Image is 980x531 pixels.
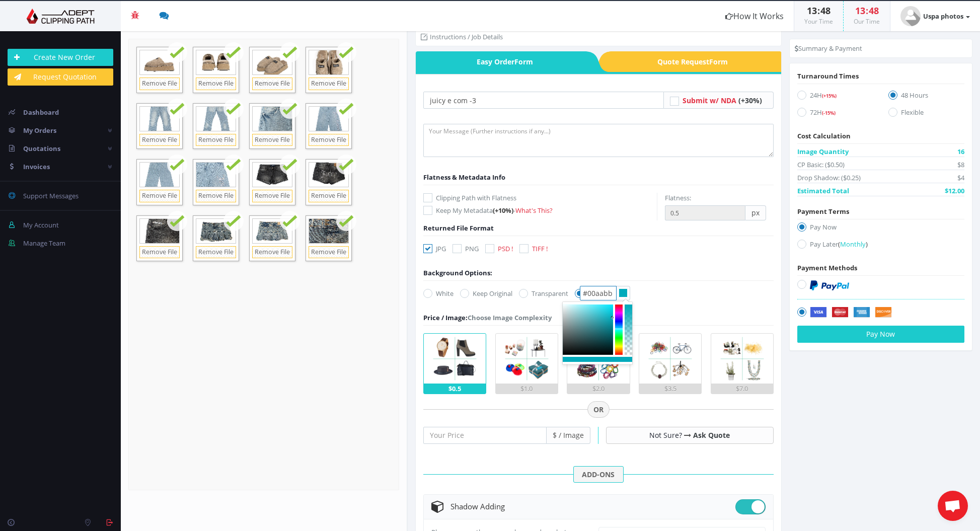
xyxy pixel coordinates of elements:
[797,186,849,196] span: Estimated Total
[665,193,691,203] label: Flatness:
[611,51,781,72] span: Quote Request
[547,427,590,444] span: $ / Image
[797,222,964,236] label: Pay Now
[938,491,968,521] div: Aprire la chat
[795,43,862,53] li: Summary & Payment
[430,334,480,384] img: 1.png
[139,134,180,146] a: Remove File
[460,288,512,298] label: Keep Original
[797,160,845,170] span: CP Basic: ($0.50)
[416,51,586,72] a: Easy OrderForm
[957,146,964,157] span: 16
[810,280,849,290] img: PayPal
[890,1,980,31] a: Uspa photos
[423,205,657,215] label: Keep My Metadata -
[807,5,817,17] span: 13
[309,134,349,146] a: Remove File
[519,288,568,298] label: Transparent
[252,78,292,90] a: Remove File
[252,246,292,259] a: Remove File
[797,239,964,253] label: Pay Later
[252,190,292,202] a: Remove File
[711,384,773,394] div: $7.0
[804,17,833,26] small: Your Time
[139,190,180,202] a: Remove File
[923,12,963,21] strong: Uspa photos
[196,78,236,90] a: Remove File
[838,240,868,249] a: (Monthly)
[139,246,180,259] a: Remove File
[575,288,604,298] label: Color
[23,108,59,117] span: Dashboard
[797,90,873,104] label: 24H
[309,246,349,259] a: Remove File
[945,186,964,196] span: $12.00
[797,263,857,272] span: Payment Methods
[693,430,730,440] a: Ask Quote
[139,78,180,90] a: Remove File
[957,173,964,183] span: $4
[567,384,629,394] div: $2.0
[423,173,505,182] span: Flatness & Metadata Info
[515,206,553,215] a: What's This?
[797,107,873,121] label: 72H
[587,401,610,418] span: OR
[450,501,505,511] span: Shadow Adding
[23,220,59,230] span: My Account
[738,96,762,105] span: (+30%)
[639,384,701,394] div: $3.5
[865,5,869,17] span: :
[493,206,513,215] span: (+10%)
[423,223,494,233] span: Returned File Format
[423,313,552,323] div: Choose Image Complexity
[498,244,513,253] span: PSD !
[424,384,486,394] div: $0.5
[514,57,533,66] i: Form
[797,173,861,183] span: Drop Shadow: ($0.25)
[957,160,964,170] span: $8
[423,193,657,203] label: Clipping Path with Flatness
[416,51,586,72] span: Easy Order
[840,240,866,249] span: Monthly
[822,108,836,117] a: (-15%)
[23,162,50,171] span: Invoices
[797,326,964,343] button: Pay Now
[854,17,880,26] small: Our Time
[717,334,767,384] img: 5.png
[309,78,349,90] a: Remove File
[715,1,794,31] a: How It Works
[709,57,728,66] i: Form
[532,244,548,253] span: TIFF !
[23,144,60,153] span: Quotations
[196,134,236,146] a: Remove File
[611,51,781,72] a: Quote RequestForm
[797,71,859,81] span: Turnaround Times
[8,68,113,86] a: Request Quotation
[8,9,113,24] img: Adept Graphics
[820,5,831,17] span: 48
[817,5,820,17] span: :
[453,244,479,254] label: PNG
[822,110,836,116] span: (-15%)
[855,5,865,17] span: 13
[645,334,695,384] img: 4.png
[423,268,492,278] div: Background Options:
[900,6,921,26] img: user_default.jpg
[683,96,762,105] a: Submit w/ NDA (+30%)
[423,244,446,254] label: JPG
[502,334,552,384] img: 2.png
[23,126,56,135] span: My Orders
[423,313,468,322] span: Price / Image:
[573,466,624,483] span: ADD-ONS
[196,190,236,202] a: Remove File
[23,239,65,248] span: Manage Team
[196,246,236,259] a: Remove File
[745,205,766,220] span: px
[797,131,851,140] span: Cost Calculation
[810,307,892,318] img: Securely by Stripe
[888,107,964,121] label: Flexible
[649,430,682,440] span: Not Sure?
[252,134,292,146] a: Remove File
[822,93,837,99] span: (+15%)
[8,49,113,66] a: Create New Order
